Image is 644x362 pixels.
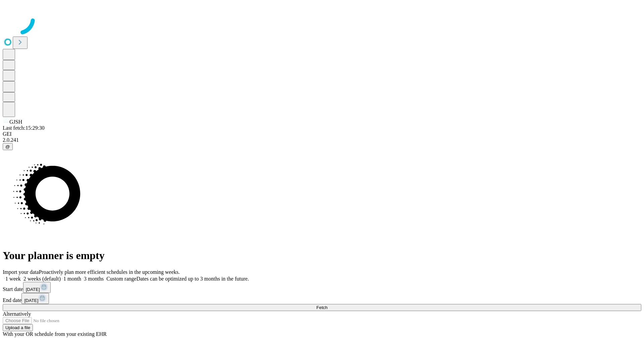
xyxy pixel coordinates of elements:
[106,276,136,282] span: Custom range
[84,276,104,282] span: 3 months
[9,119,22,125] span: GJSH
[3,311,31,317] span: Alternatively
[5,144,10,149] span: @
[316,305,327,310] span: Fetch
[3,249,641,262] h1: Your planner is empty
[21,293,49,304] button: [DATE]
[3,324,33,331] button: Upload a file
[3,293,641,304] div: End date
[3,304,641,311] button: Fetch
[3,125,45,131] span: Last fetch: 15:29:30
[26,287,40,292] span: [DATE]
[63,276,81,282] span: 1 month
[23,276,61,282] span: 2 weeks (default)
[3,137,641,143] div: 2.0.241
[3,131,641,137] div: GEI
[137,276,249,282] span: Dates can be optimized up to 3 months in the future.
[3,331,107,337] span: With your OR schedule from your existing EHR
[3,269,39,275] span: Import your data
[3,282,641,293] div: Start date
[39,269,180,275] span: Proactively plan more efficient schedules in the upcoming weeks.
[3,143,13,150] button: @
[24,298,38,303] span: [DATE]
[23,282,51,293] button: [DATE]
[5,276,21,282] span: 1 week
